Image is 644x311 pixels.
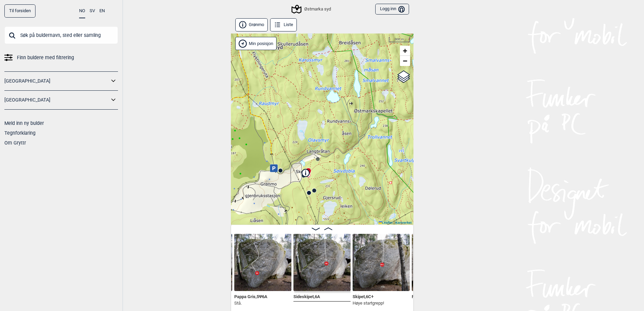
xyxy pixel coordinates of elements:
[412,293,433,299] span: Finn Air , 7A
[99,4,105,18] button: EN
[235,18,268,31] button: Grønmo
[293,234,351,291] img: Sideskipet 200413
[292,5,331,13] div: Østmarka syd
[395,221,411,224] a: Kartverket
[400,46,410,56] a: Zoom in
[4,76,109,86] a: [GEOGRAPHIC_DATA]
[403,57,407,65] span: −
[353,293,374,299] span: Skipet , 6C+
[4,140,26,146] a: Om Gryttr
[235,37,277,50] div: Vis min posisjon
[400,56,410,66] a: Zoom out
[234,234,291,291] img: Pappa Gris SS 200413
[4,130,35,136] a: Tegnforklaring
[403,46,407,55] span: +
[379,221,392,224] a: Leaflet
[353,234,410,291] img: Skipet 200413
[79,4,85,18] button: NO
[234,293,267,299] span: Pappa Gris , 5 Ψ 6A
[4,4,35,18] a: Til forsiden
[389,37,410,42] div: 300 m
[234,300,267,307] p: Stå.
[4,120,44,126] a: Meld inn ny bulder
[353,300,384,307] p: Høye startgrepp!
[17,53,74,63] span: Finn buldere med filtrering
[393,221,395,224] span: |
[412,234,469,291] img: Finn Air 200413
[4,26,118,44] input: Søk på buldernavn, sted eller samling
[4,53,118,63] a: Finn buldere med filtrering
[293,293,320,299] span: Sideskipet , 6A
[4,95,109,105] a: [GEOGRAPHIC_DATA]
[90,4,95,18] button: SV
[270,18,297,31] button: Liste
[397,69,410,84] a: Layers
[375,4,409,15] button: Logg inn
